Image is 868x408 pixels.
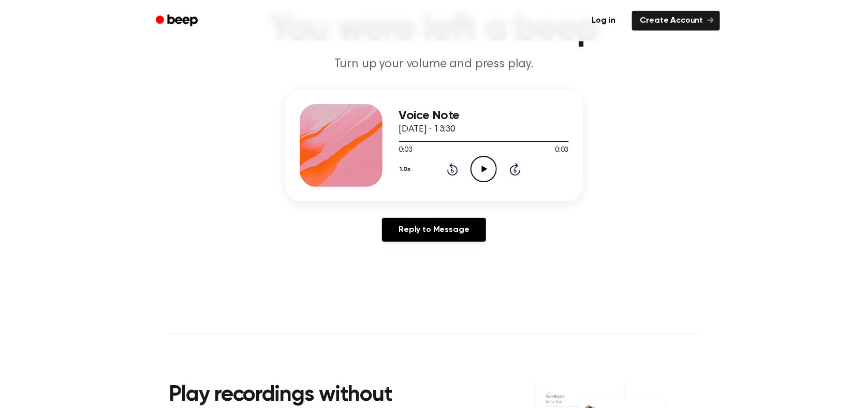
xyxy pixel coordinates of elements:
span: 0:03 [555,145,568,156]
a: Reply to Message [382,218,486,242]
span: [DATE] · 13:30 [399,125,456,134]
h3: Voice Note [399,109,569,123]
a: Beep [149,11,207,31]
span: 0:03 [399,145,413,156]
a: Create Account [632,11,720,31]
p: Turn up your volume and press play. [236,56,633,73]
button: 1.0x [399,161,415,178]
a: Log in [582,9,626,33]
